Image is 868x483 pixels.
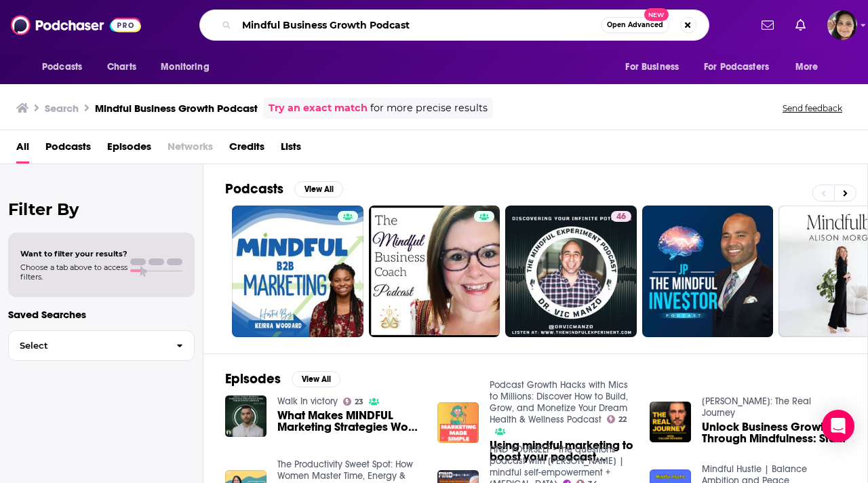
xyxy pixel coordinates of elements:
span: Logged in as shelbyjanner [827,10,857,40]
a: What Makes MINDFUL Marketing Strategies Work for Business Growth [277,410,421,433]
span: Using mindful marketing to boost your podcast growth with [PERSON_NAME] | Ep 62 [490,440,633,463]
h3: Mindful Business Growth Podcast [95,102,258,115]
a: Credits [229,136,264,163]
span: More [795,58,818,77]
span: Select [9,341,165,350]
span: Networks [167,136,213,163]
img: Unlock Business Growth Through Mindfulness: Stay Present, Succeed [650,402,691,443]
a: Show notifications dropdown [756,14,779,37]
p: Saved Searches [8,308,195,321]
a: Try an exact match [269,100,368,116]
button: Send feedback [778,102,846,114]
span: For Podcasters [704,58,769,77]
h2: Episodes [225,370,281,387]
a: Unlock Business Growth Through Mindfulness: Stay Present, Succeed [702,421,846,444]
a: Walk In victory [277,395,338,407]
span: Podcasts [42,58,82,77]
button: Show profile menu [827,10,857,40]
button: open menu [151,54,226,80]
a: PodcastsView All [225,180,343,197]
a: Using mindful marketing to boost your podcast growth with Andréa Jones | Ep 62 [490,440,633,463]
a: Show notifications dropdown [790,14,811,37]
span: Charts [107,58,136,77]
a: Episodes [107,136,151,163]
button: open menu [33,54,100,80]
div: Search podcasts, credits, & more... [199,9,709,41]
img: What Makes MINDFUL Marketing Strategies Work for Business Growth [225,395,267,437]
h2: Podcasts [225,180,283,197]
button: open menu [695,54,789,80]
button: View All [292,371,340,387]
a: Charts [98,54,144,80]
div: Open Intercom Messenger [822,410,854,442]
a: All [16,136,29,163]
button: View All [294,181,343,197]
span: Want to filter your results? [20,249,127,258]
a: 46 [505,206,637,337]
button: Select [8,330,195,361]
span: Open Advanced [607,22,663,28]
span: Monitoring [161,58,209,77]
a: 22 [607,415,627,423]
h2: Filter By [8,199,195,219]
button: Open AdvancedNew [601,17,669,33]
span: for more precise results [370,100,488,116]
button: open menu [786,54,835,80]
a: Callum Richards: The Real Journey [702,395,811,419]
span: For Business [625,58,679,77]
span: 46 [616,210,626,224]
button: open menu [616,54,696,80]
span: 23 [355,399,363,405]
a: Podcast Growth Hacks with Mics to Millions: Discover How to Build, Grow, and Monetize Your Dream ... [490,379,628,425]
a: 23 [343,398,364,406]
a: 46 [611,211,631,222]
a: Lists [281,136,301,163]
a: EpisodesView All [225,370,340,387]
span: 22 [618,417,627,423]
input: Search podcasts, credits, & more... [237,14,601,36]
span: Choose a tab above to access filters. [20,263,127,282]
a: Podcasts [45,136,91,163]
img: Using mindful marketing to boost your podcast growth with Andréa Jones | Ep 62 [437,402,479,444]
h3: Search [45,102,79,115]
span: New [644,8,669,21]
img: User Profile [827,10,857,40]
img: Podchaser - Follow, Share and Rate Podcasts [11,12,141,38]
